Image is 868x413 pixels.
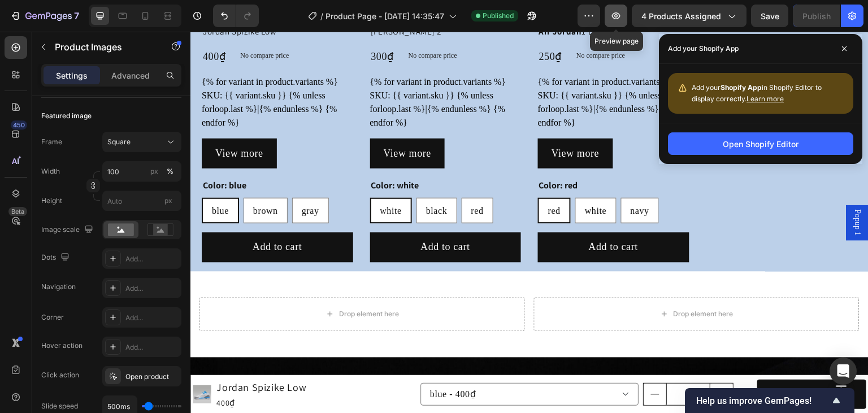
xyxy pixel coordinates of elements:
button: Add to cart [348,200,499,230]
span: Published [483,11,514,21]
button: % [147,165,161,178]
div: Open product [125,372,179,382]
button: 7 [5,5,84,27]
div: Add to cart [398,207,448,223]
div: Add... [125,342,179,352]
div: 400₫ [11,15,36,34]
button: 4 products assigned [632,5,747,27]
span: Square [107,137,131,147]
div: Add... [125,313,179,323]
div: Featured image [41,111,92,121]
button: Add to cart [11,200,163,230]
div: {% for variant in product.variants %} SKU: {{ variant.sku }} {% unless forloop.last %}|{% endunle... [180,43,331,97]
div: px [150,166,158,177]
span: red [358,174,370,183]
span: / [320,10,323,22]
label: Width [41,166,60,177]
span: 4 products assigned [641,10,721,22]
div: Click action [41,370,79,380]
div: Add to cart [230,207,280,223]
div: Slide speed [41,401,78,411]
button: Show survey - Help us improve GemPages! [696,394,843,407]
button: Save [751,5,788,27]
span: Add your in Shopify Editor to display correctly. [692,83,822,103]
input: px% [102,161,181,182]
div: {% for variant in product.variants %} SKU: {{ variant.sku }} {% unless forloop.last %}|{% endunle... [11,43,163,97]
p: View more [193,113,241,130]
div: {% for variant in product.variants %} SKU: {{ variant.sku }} {% unless forloop.last %}|{% endunle... [348,43,499,97]
p: No compare price [386,20,435,27]
span: gray [111,174,129,183]
label: Frame [41,137,62,147]
span: blue [21,174,38,183]
span: black [236,174,257,183]
button: <p>View more</p> [11,106,86,136]
div: Hover action [41,341,83,351]
strong: Shopify App [721,83,762,92]
span: brown [63,174,88,183]
div: 450 [11,121,27,130]
div: Add to cart [62,207,112,223]
div: 250₫ [348,15,372,34]
button: Publish [793,5,840,27]
legend: Color: red [348,145,389,161]
span: white [190,174,212,183]
button: Add to cart [180,200,331,230]
legend: Color: blue [11,145,57,161]
p: Advanced [111,70,150,81]
p: Add your Shopify App [668,43,739,54]
div: Add... [125,254,179,264]
button: Open Shopify Editor [668,132,853,155]
div: Open Intercom Messenger [830,358,857,385]
p: Settings [56,70,88,81]
div: Add... [125,283,179,294]
div: Image scale [41,222,96,238]
span: Help us improve GemPages! [696,395,830,406]
button: Square [102,132,181,152]
span: white [394,174,416,183]
div: 300₫ [180,15,205,34]
p: No compare price [50,20,98,27]
span: px [164,196,172,205]
button: px [163,165,177,178]
div: Publish [802,10,831,22]
button: <p>View more</p> [180,106,255,136]
label: Height [41,196,62,206]
legend: Color: white [180,145,230,161]
button: Learn more [747,93,784,105]
div: Drop element here [149,278,209,287]
p: No compare price [218,20,267,27]
span: Popup 1 [661,178,672,204]
p: Product Images [55,40,151,54]
div: Beta [8,207,27,216]
div: Navigation [41,282,76,292]
div: Open Shopify Editor [723,138,798,150]
p: View more [25,113,73,130]
div: Undo/Redo [213,5,259,27]
div: Corner [41,312,64,322]
iframe: Design area [190,32,868,413]
span: Product Page - [DATE] 14:35:47 [325,10,444,22]
p: View more [361,113,409,130]
div: Drop element here [483,278,543,287]
button: <p>View more</p> [348,106,423,136]
div: Dots [41,250,72,265]
span: navy [440,174,459,183]
input: px [102,191,181,211]
p: 7 [74,9,79,23]
span: red [281,174,293,183]
div: % [167,166,173,177]
span: Save [761,11,779,21]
